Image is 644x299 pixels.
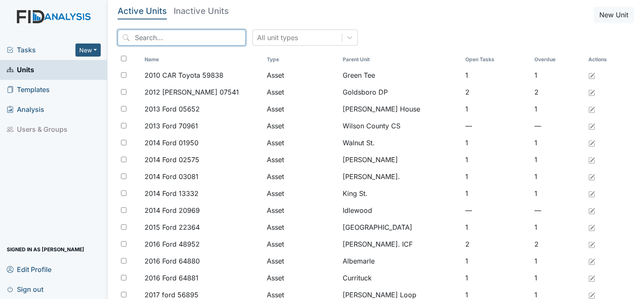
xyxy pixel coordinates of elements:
input: Toggle All Rows Selected [121,56,126,61]
td: 1 [462,151,531,168]
span: Templates [7,83,50,96]
a: Edit [588,239,595,249]
td: — [462,117,531,134]
td: Walnut St. [339,134,462,151]
a: Edit [588,256,595,266]
th: Toggle SortBy [531,52,585,67]
a: Edit [588,104,595,114]
span: 2013 Ford 70961 [145,121,198,131]
td: 1 [462,134,531,151]
a: Edit [588,87,595,97]
td: — [531,117,585,134]
td: 1 [531,151,585,168]
td: Asset [263,101,339,117]
td: 1 [462,269,531,286]
td: 1 [462,101,531,117]
td: [PERSON_NAME]. ICF [339,236,462,253]
a: Edit [588,222,595,232]
button: New Unit [594,7,634,23]
td: 1 [462,67,531,84]
td: Asset [263,236,339,253]
a: Edit [588,188,595,198]
td: 1 [531,134,585,151]
span: Units [7,63,34,76]
span: Analysis [7,103,44,116]
button: New [75,43,101,57]
td: Asset [263,269,339,286]
td: 2 [531,236,585,253]
td: 2 [462,84,531,101]
td: 1 [462,219,531,236]
td: Currituck [339,269,462,286]
div: All unit types [257,33,298,43]
span: 2014 Ford 20969 [145,205,200,215]
td: 1 [531,168,585,185]
span: 2014 Ford 01950 [145,138,199,148]
td: Green Tee [339,67,462,84]
td: Goldsboro DP [339,84,462,101]
td: 1 [531,185,585,202]
input: Search... [118,30,246,46]
td: Asset [263,134,339,151]
td: 1 [462,185,531,202]
h5: Inactive Units [174,7,229,15]
span: Sign out [7,283,43,296]
td: King St. [339,185,462,202]
th: Toggle SortBy [339,52,462,67]
span: 2015 Ford 22364 [145,222,200,232]
span: 2016 Ford 48952 [145,239,200,249]
span: 2012 [PERSON_NAME] 07541 [145,87,239,97]
th: Toggle SortBy [462,52,531,67]
a: Edit [588,273,595,283]
td: Asset [263,67,339,84]
td: 2 [462,236,531,253]
td: — [531,202,585,219]
h5: Active Units [118,7,167,15]
td: [PERSON_NAME] [339,151,462,168]
td: Asset [263,117,339,134]
span: 2014 Ford 02575 [145,155,199,165]
span: 2016 Ford 64881 [145,273,199,283]
td: Asset [263,151,339,168]
th: Actions [585,52,627,67]
td: 2 [531,84,585,101]
a: Edit [588,171,595,182]
td: 1 [531,101,585,117]
a: Edit [588,70,595,80]
td: Asset [263,185,339,202]
td: [PERSON_NAME]. [339,168,462,185]
a: Edit [588,205,595,215]
span: 2014 Ford 13332 [145,188,199,198]
a: Edit [588,155,595,165]
span: 2014 Ford 03081 [145,171,199,182]
th: Toggle SortBy [141,52,263,67]
span: 2016 Ford 64880 [145,256,200,266]
td: 1 [531,269,585,286]
a: Tasks [7,45,75,55]
td: 1 [531,219,585,236]
td: Asset [263,202,339,219]
th: Toggle SortBy [263,52,339,67]
td: — [462,202,531,219]
td: Albemarle [339,253,462,269]
span: Signed in as [PERSON_NAME] [7,243,84,256]
span: 2010 CAR Toyota 59838 [145,70,223,80]
td: Asset [263,168,339,185]
td: Asset [263,219,339,236]
td: Asset [263,253,339,269]
td: 1 [531,253,585,269]
a: Edit [588,138,595,148]
span: 2013 Ford 05652 [145,104,200,114]
td: 1 [531,67,585,84]
td: 1 [462,168,531,185]
td: [PERSON_NAME] House [339,101,462,117]
td: Asset [263,84,339,101]
td: Idlewood [339,202,462,219]
td: 1 [462,253,531,269]
a: Edit [588,121,595,131]
span: Edit Profile [7,263,51,276]
td: Wilson County CS [339,117,462,134]
td: [GEOGRAPHIC_DATA] [339,219,462,236]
